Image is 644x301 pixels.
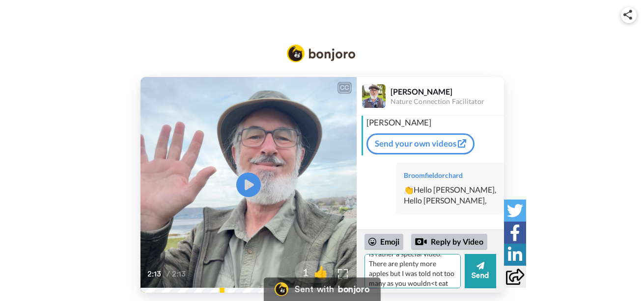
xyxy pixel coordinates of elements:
[404,184,496,196] div: 👏Hello [PERSON_NAME],
[404,195,496,206] div: Hello [PERSON_NAME],
[362,84,386,108] img: Profile Image
[295,261,333,283] button: 1👍
[391,87,504,96] div: [PERSON_NAME]
[623,10,632,20] img: ic_share.svg
[404,171,496,180] div: Broomfieldorchard
[391,98,504,106] div: Nature Connection Facilitator
[366,133,475,154] a: Send your own videos
[295,285,334,294] div: Sent with
[338,83,351,93] div: CC
[338,285,369,294] div: bonjoro
[308,264,333,280] span: 👍
[295,265,308,279] span: 1
[364,234,403,250] div: Emoji
[172,268,189,280] span: 2:13
[364,254,461,288] textarea: Hello [PERSON_NAME] that is rather a special video. There are plenty more apples but I was told n...
[147,268,165,280] span: 2:13
[287,45,356,62] img: Bonjoro Logo
[167,268,170,280] span: /
[263,277,380,301] a: Bonjoro LogoSent withbonjoro
[274,282,288,296] img: Bonjoro Logo
[415,236,427,248] div: Reply by Video
[411,234,487,251] div: Reply by Video
[465,254,496,288] button: Send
